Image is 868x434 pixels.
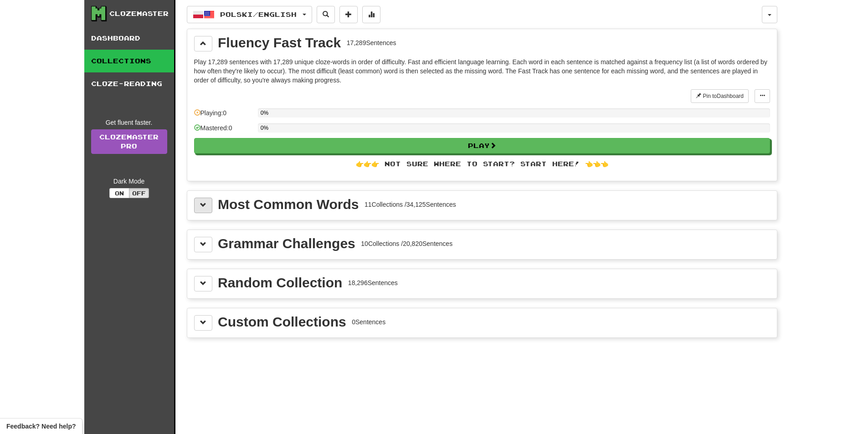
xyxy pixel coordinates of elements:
div: Most Common Words [218,198,359,211]
p: Play 17,289 sentences with 17,289 unique cloze-words in order of difficulty. Fast and efficient l... [194,57,770,85]
div: Dark Mode [91,177,167,186]
div: 0 Sentences [352,317,385,327]
a: Cloze-Reading [84,72,174,95]
button: Pin toDashboard [691,89,749,103]
a: Collections [84,50,174,72]
div: 👉👉👉 Not sure where to start? Start here! 👈👈👈 [194,159,770,168]
div: Random Collection [218,276,342,290]
button: On [109,188,129,198]
div: Clozemaster [109,9,169,18]
div: 18,296 Sentences [348,278,398,287]
div: 10 Collections / 20,820 Sentences [361,239,452,248]
button: Add sentence to collection [339,6,358,23]
div: Grammar Challenges [218,237,355,250]
div: 11 Collections / 34,125 Sentences [365,200,456,209]
div: Mastered: 0 [194,123,253,138]
span: Polski / English [220,10,297,18]
a: ClozemasterPro [91,129,167,154]
button: Search sentences [317,6,335,23]
button: Off [129,188,149,198]
div: Custom Collections [218,315,346,329]
div: 17,289 Sentences [347,38,396,47]
a: Dashboard [84,27,174,50]
div: Playing: 0 [194,108,253,123]
button: More stats [362,6,380,23]
button: Play [194,138,770,153]
div: Get fluent faster. [91,118,167,127]
div: Fluency Fast Track [218,36,341,50]
span: Open feedback widget [6,422,76,431]
button: Polski/English [187,6,312,23]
